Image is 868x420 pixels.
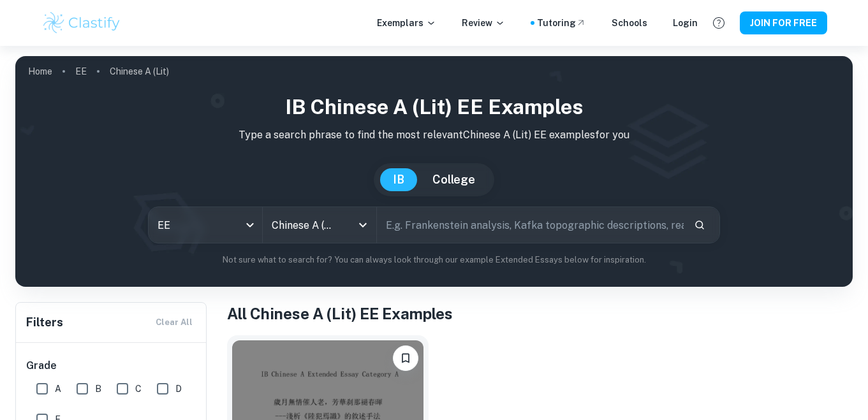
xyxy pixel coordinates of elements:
[380,168,417,191] button: IB
[227,302,853,325] h1: All Chinese A (Lit) EE Examples
[149,207,262,243] div: EE
[28,62,52,80] a: Home
[377,16,436,30] p: Exemplars
[175,382,182,396] span: D
[377,207,684,243] input: E.g. Frankenstein analysis, Kafka topographic descriptions, reader's perception...
[110,64,169,78] p: Chinese A (Lit)
[708,12,730,34] button: Help and Feedback
[26,127,842,143] p: Type a search phrase to find the most relevant Chinese A (Lit) EE examples for you
[26,358,197,373] h6: Grade
[689,214,710,236] button: Search
[75,62,87,80] a: EE
[26,92,842,122] h1: IB Chinese A (Lit) EE examples
[55,382,61,396] span: A
[420,168,488,191] button: College
[537,16,586,30] a: Tutoring
[26,254,842,266] p: Not sure what to search for? You can always look through our example Extended Essays below for in...
[95,382,101,396] span: B
[612,16,647,30] a: Schools
[41,10,122,36] img: Clastify logo
[462,16,505,30] p: Review
[15,56,853,287] img: profile cover
[26,314,63,331] h6: Filters
[740,11,827,34] button: JOIN FOR FREE
[673,16,698,30] a: Login
[135,382,142,396] span: C
[393,345,418,371] button: Please log in to bookmark exemplars
[354,216,372,234] button: Open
